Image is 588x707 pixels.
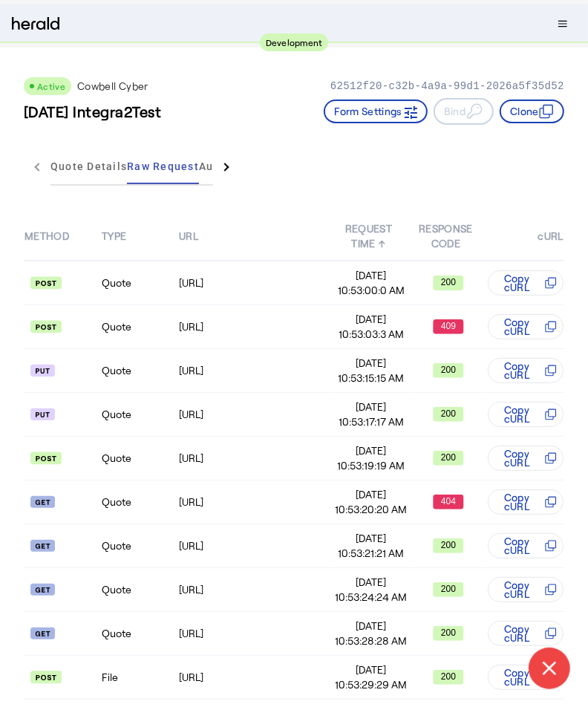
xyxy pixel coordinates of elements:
text: 200 [441,365,456,375]
button: Copy cURL [488,577,563,602]
div: [URL] [179,538,332,553]
td: Quote [101,393,178,437]
p: Cowbell Cyber [77,79,148,94]
span: [DATE] [333,268,409,283]
button: Form Settings [324,100,428,123]
span: [DATE] [333,443,409,458]
span: Auth Parameters [199,161,293,172]
th: URL [178,212,333,261]
td: Quote [101,437,178,480]
span: 10:53:20:20 AM [333,502,409,517]
th: METHOD [24,212,101,261]
span: 10:53:19:19 AM [333,458,409,473]
span: [DATE] [333,619,409,633]
th: cURL [487,212,564,261]
td: Quote [101,480,178,524]
div: Development [260,33,329,51]
div: [URL] [179,670,332,685]
td: Quote [101,524,178,568]
button: Copy cURL [488,270,563,296]
span: Raw Request [127,161,199,172]
span: 10:53:29:29 AM [333,677,409,692]
text: 409 [441,321,456,331]
button: Clone [500,100,564,123]
button: Copy cURL [488,621,563,646]
span: 10:53:17:17 AM [333,414,409,429]
span: [DATE] [333,575,409,590]
div: [URL] [179,451,332,466]
td: File [101,656,178,700]
span: [DATE] [333,312,409,327]
div: [URL] [179,495,332,509]
td: Quote [101,568,178,612]
p: 62512f20-c32b-4a9a-99d1-2026a5f35d52 [330,79,564,94]
span: Quote Details [50,161,127,172]
span: 10:53:24:24 AM [333,590,409,605]
span: 10:53:03:3 AM [333,327,409,342]
td: Quote [101,349,178,393]
text: 200 [441,277,456,287]
span: 10:53:28:28 AM [333,633,409,648]
button: Copy cURL [488,358,563,383]
span: [DATE] [333,400,409,414]
span: [DATE] [333,356,409,371]
th: TYPE [101,212,178,261]
button: Bind [434,98,494,125]
span: 10:53:15:15 AM [333,371,409,385]
button: Copy cURL [488,533,563,558]
span: [DATE] [333,531,409,546]
text: 200 [441,628,456,638]
div: [URL] [179,319,332,334]
button: Copy cURL [488,446,563,471]
div: [URL] [179,582,332,597]
th: REQUEST TIME [333,212,410,261]
span: ↑ [379,237,385,250]
td: Quote [101,305,178,349]
text: 200 [441,540,456,550]
text: 200 [441,408,456,419]
td: Quote [101,261,178,305]
span: Active [37,81,65,91]
div: [URL] [179,626,332,641]
td: Quote [101,612,178,656]
button: Copy cURL [488,402,563,427]
h3: [DATE] Integra2Test [24,101,162,122]
div: [URL] [179,276,332,290]
button: Copy cURL [488,314,563,339]
img: Herald Logo [12,17,59,31]
th: RESPONSE CODE [410,212,487,261]
span: [DATE] [333,662,409,677]
text: 404 [441,496,456,506]
text: 200 [441,584,456,594]
div: [URL] [179,363,332,378]
span: [DATE] [333,487,409,502]
span: 10:53:21:21 AM [333,546,409,561]
button: Copy cURL [488,489,563,515]
div: [URL] [179,407,332,422]
span: 10:53:00:0 AM [333,283,409,298]
button: Copy cURL [488,665,563,690]
text: 200 [441,452,456,463]
text: 200 [441,671,456,682]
